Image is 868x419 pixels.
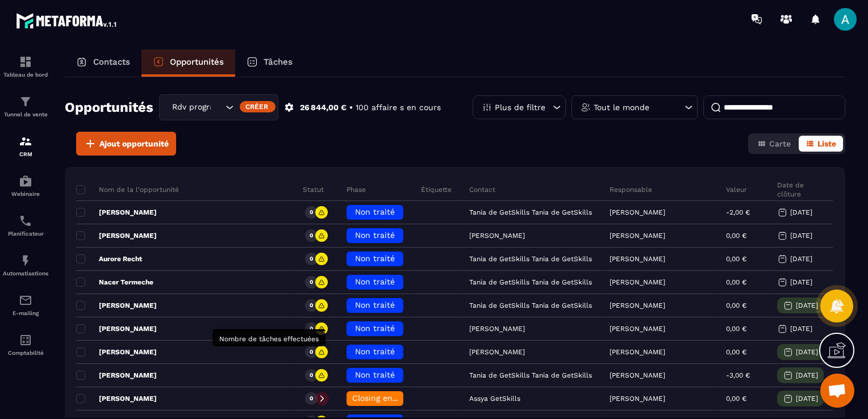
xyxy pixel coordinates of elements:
[170,57,224,67] p: Opportunités
[211,101,223,114] input: Search for option
[65,49,141,77] a: Contacts
[495,103,545,111] p: Plus de filtre
[3,325,48,364] a: accountantaccountantComptabilité
[356,102,441,113] p: 100 affaire s en cours
[355,277,395,286] span: Non traité
[790,255,812,263] p: [DATE]
[610,348,665,356] p: [PERSON_NAME]
[3,285,48,325] a: emailemailE-mailing
[469,185,495,194] p: Contact
[310,278,313,286] p: 0
[310,348,313,356] p: 0
[796,301,818,309] p: [DATE]
[76,185,179,194] p: Nom de la l'opportunité
[726,232,746,240] p: 0,00 €
[726,325,746,333] p: 0,00 €
[790,208,812,216] p: [DATE]
[726,255,746,263] p: 0,00 €
[610,371,665,379] p: [PERSON_NAME]
[19,254,32,267] img: automations
[610,278,665,286] p: [PERSON_NAME]
[76,347,157,357] p: [PERSON_NAME]
[3,151,48,157] p: CRM
[799,136,843,152] button: Liste
[76,394,157,403] p: [PERSON_NAME]
[355,231,395,240] span: Non traité
[355,370,395,379] span: Non traité
[19,174,32,188] img: automations
[76,278,153,287] p: Nacer Termeche
[594,103,649,111] p: Tout le monde
[169,101,211,114] span: Rdv programmé
[796,348,818,356] p: [DATE]
[3,310,48,316] p: E-mailing
[3,270,48,276] p: Automatisations
[310,232,313,240] p: 0
[3,47,48,86] a: formationformationTableau de bord
[235,49,304,77] a: Tâches
[19,95,32,108] img: formation
[355,347,395,356] span: Non traité
[610,185,652,194] p: Responsable
[19,214,32,228] img: scheduler
[141,49,235,77] a: Opportunités
[219,335,319,343] p: Nombre de tâches effectuées
[726,278,746,286] p: 0,00 €
[610,255,665,263] p: [PERSON_NAME]
[310,301,313,309] p: 0
[3,86,48,126] a: formationformationTunnel de vente
[820,374,854,408] a: Ouvrir le chat
[264,57,293,67] p: Tâches
[769,139,791,148] span: Carte
[310,208,313,216] p: 0
[3,191,48,197] p: Webinaire
[16,10,118,31] img: logo
[726,371,750,379] p: -3,00 €
[3,111,48,118] p: Tunnel de vente
[3,245,48,285] a: automationsautomationsAutomatisations
[796,395,818,403] p: [DATE]
[355,254,395,263] span: Non traité
[790,278,812,286] p: [DATE]
[3,206,48,245] a: schedulerschedulerPlanificateur
[93,57,130,67] p: Contacts
[310,255,313,263] p: 0
[76,301,157,310] p: [PERSON_NAME]
[19,294,32,307] img: email
[76,324,157,333] p: [PERSON_NAME]
[3,72,48,78] p: Tableau de bord
[310,371,313,379] p: 0
[817,139,836,148] span: Liste
[355,300,395,309] span: Non traité
[610,395,665,403] p: [PERSON_NAME]
[352,393,417,403] span: Closing en cours
[3,166,48,206] a: automationsautomationsWebinaire
[347,185,366,194] p: Phase
[726,395,746,403] p: 0,00 €
[349,102,353,113] p: •
[355,207,395,216] span: Non traité
[355,324,395,333] span: Non traité
[240,101,276,112] div: Créer
[610,232,665,240] p: [PERSON_NAME]
[750,136,798,152] button: Carte
[310,325,313,333] p: 0
[76,208,157,217] p: [PERSON_NAME]
[310,395,313,403] p: 0
[19,135,32,148] img: formation
[76,231,157,240] p: [PERSON_NAME]
[610,325,665,333] p: [PERSON_NAME]
[796,371,818,379] p: [DATE]
[726,185,747,194] p: Valeur
[19,55,32,69] img: formation
[610,208,665,216] p: [PERSON_NAME]
[19,333,32,347] img: accountant
[790,325,812,333] p: [DATE]
[726,301,746,309] p: 0,00 €
[303,185,324,194] p: Statut
[777,181,824,199] p: Date de clôture
[610,301,665,309] p: [PERSON_NAME]
[3,350,48,356] p: Comptabilité
[3,231,48,237] p: Planificateur
[65,96,153,119] h2: Opportunités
